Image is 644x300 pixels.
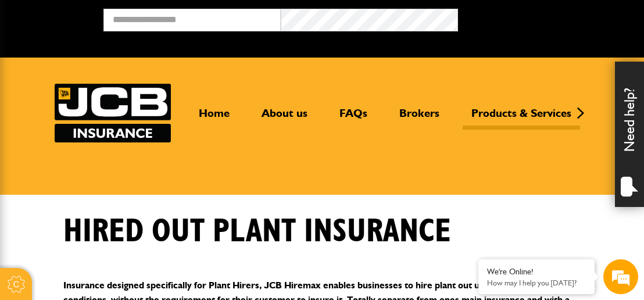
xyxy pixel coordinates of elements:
a: Products & Services [463,106,580,130]
a: About us [253,106,316,130]
p: How may I help you today? [487,278,586,287]
h1: Hired out plant insurance [63,212,451,251]
button: Broker Login [458,9,635,27]
a: JCB Insurance Services [55,84,171,142]
div: We're Online! [487,267,586,277]
div: Need help? [615,62,644,207]
a: Home [190,106,238,130]
img: JCB Insurance Services logo [55,84,171,142]
a: FAQs [331,106,376,130]
a: Brokers [391,106,448,130]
